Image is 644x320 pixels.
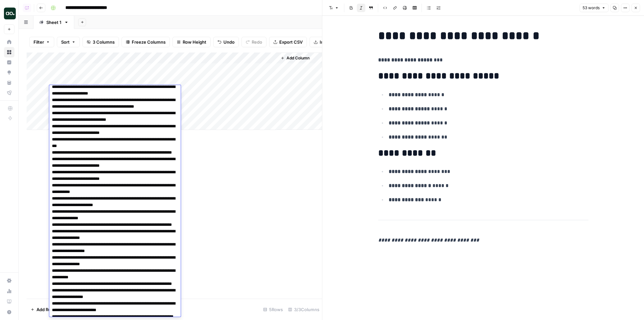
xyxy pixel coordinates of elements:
button: 53 words [580,4,609,12]
span: Sort [61,39,70,45]
div: 5 Rows [261,304,286,315]
a: Learning Hub [4,296,14,307]
button: Filter [29,37,54,47]
a: Usage [4,286,14,296]
span: Freeze Columns [132,39,166,45]
span: Redo [252,39,262,45]
button: Help + Support [4,307,14,317]
a: Your Data [4,77,14,88]
div: Sheet 1 [46,19,61,26]
img: Nick's Workspace Logo [4,8,16,19]
span: Undo [223,39,235,45]
button: Freeze Columns [122,37,170,47]
span: Filter [34,39,44,45]
button: Row Height [172,37,211,47]
span: Add Column [287,55,310,61]
a: Opportunities [4,67,14,78]
a: Sheet 1 [34,16,74,29]
button: Import CSV [310,37,348,47]
span: Export CSV [279,39,303,45]
span: 3 Columns [93,39,115,45]
button: Sort [57,37,80,47]
button: Add Column [278,54,312,62]
a: Home [4,37,14,47]
a: Settings [4,275,14,286]
span: Row Height [183,39,206,45]
button: Redo [241,37,266,47]
span: Add Row [36,306,55,313]
button: Export CSV [269,37,307,47]
a: Browse [4,47,14,57]
button: 3 Columns [82,37,119,47]
span: 53 words [583,5,600,11]
button: Undo [213,37,239,47]
button: Workspace: Nick's Workspace [4,5,14,22]
a: Insights [4,57,14,68]
button: Add Row [27,304,58,315]
a: Flightpath [4,88,14,98]
div: 3/3 Columns [286,304,322,315]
